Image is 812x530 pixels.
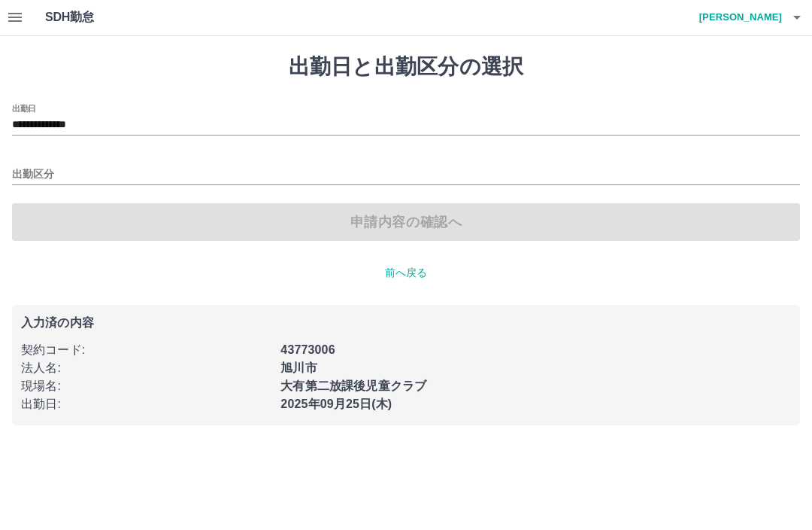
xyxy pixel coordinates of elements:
[280,398,392,411] b: 2025年09月25日(木)
[12,266,800,282] p: 前へ戻る
[12,55,800,81] h1: 出勤日と出勤区分の選択
[280,362,317,375] b: 旭川市
[280,344,335,357] b: 43773006
[280,380,426,393] b: 大有第二放課後児童クラブ
[21,396,271,414] p: 出勤日 :
[21,360,271,378] p: 法人名 :
[12,103,36,114] label: 出勤日
[21,318,791,330] p: 入力済の内容
[21,378,271,396] p: 現場名 :
[21,342,271,360] p: 契約コード :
